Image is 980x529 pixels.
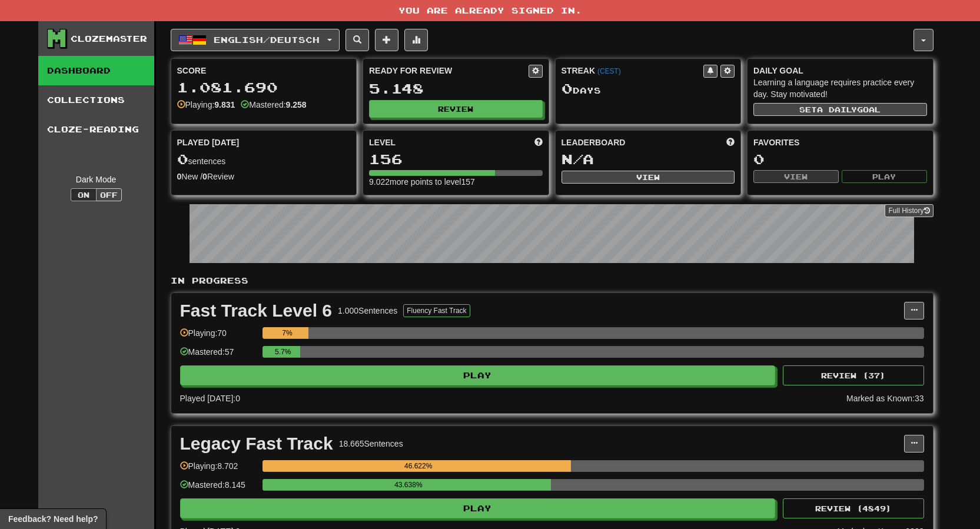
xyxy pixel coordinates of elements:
[753,65,927,76] div: Daily Goal
[177,172,182,181] strong: 0
[47,174,145,185] div: Dark Mode
[753,137,927,148] div: Favorites
[38,115,154,144] a: Cloze-Reading
[38,56,154,85] a: Dashboard
[177,152,351,167] div: sentences
[885,204,933,217] a: Full History
[177,80,351,95] div: 1.081.690
[214,35,320,45] span: English / Deutsch
[753,170,839,183] button: View
[180,394,240,403] span: Played [DATE]: 0
[726,137,735,148] span: This week in points, UTC
[180,327,257,347] div: Playing: 70
[403,304,470,317] button: Fluency Fast Track
[753,152,927,167] div: 0
[753,76,927,100] div: Learning a language requires practice every day. Stay motivated!
[266,460,571,472] div: 46.622%
[180,435,333,453] div: Legacy Fast Track
[562,171,735,184] button: View
[38,85,154,115] a: Collections
[286,100,307,109] strong: 9.258
[846,392,924,404] div: Marked as Known: 33
[562,65,704,76] div: Streak
[339,438,403,450] div: 18.665 Sentences
[266,327,308,339] div: 7%
[817,105,857,114] span: a daily
[534,137,543,148] span: Score more points to level up
[562,137,626,148] span: Leaderboard
[369,65,529,76] div: Ready for Review
[214,100,235,109] strong: 9.831
[180,302,333,320] div: Fast Track Level 6
[404,29,428,51] button: More stats
[783,365,924,385] button: Review (37)
[180,365,776,385] button: Play
[597,67,621,75] a: (CEST)
[562,80,573,97] span: 0
[369,152,543,167] div: 156
[180,460,257,480] div: Playing: 8.702
[369,176,543,188] div: 9.022 more points to level 157
[171,275,934,287] p: In Progress
[783,498,924,518] button: Review (4849)
[369,81,543,96] div: 5.148
[202,172,207,181] strong: 0
[180,498,776,518] button: Play
[266,346,300,358] div: 5.7%
[177,171,351,182] div: New / Review
[241,99,306,111] div: Mastered:
[266,479,551,491] div: 43.638%
[177,65,351,76] div: Score
[562,151,594,167] span: N/A
[562,81,735,97] div: Day s
[71,188,97,201] button: On
[171,29,340,51] button: English/Deutsch
[369,137,396,148] span: Level
[177,151,188,167] span: 0
[177,99,235,111] div: Playing:
[177,137,240,148] span: Played [DATE]
[96,188,122,201] button: Off
[8,513,98,525] span: Open feedback widget
[753,103,927,116] button: Seta dailygoal
[346,29,369,51] button: Search sentences
[842,170,927,183] button: Play
[338,305,397,317] div: 1.000 Sentences
[369,100,543,118] button: Review
[71,33,147,45] div: Clozemaster
[375,29,398,51] button: Add sentence to collection
[180,346,257,365] div: Mastered: 57
[180,479,257,498] div: Mastered: 8.145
